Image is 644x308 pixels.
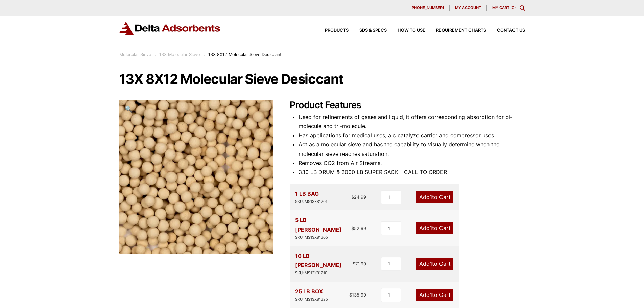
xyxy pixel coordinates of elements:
[416,222,453,234] a: Add1to Cart
[416,258,453,270] a: Add1to Cart
[290,100,525,111] h2: Product Features
[349,292,366,298] bdi: 135.99
[159,52,200,57] a: 13X Molecular Sieve
[492,5,516,10] a: My Cart (0)
[295,296,328,303] div: SKU: MS13X81225
[299,168,525,177] li: 330 LB DRUM & 2000 LB SUPER SACK - CALL TO ORDER
[520,5,525,11] div: Toggle Modal Content
[208,52,282,57] span: 13X 8X12 Molecular Sieve Desiccant
[349,292,352,298] span: $
[387,28,425,33] a: How to Use
[119,52,151,57] a: Molecular Sieve
[119,173,273,180] a: 13X 8X12 Molecular Sieve Desiccant
[425,28,486,33] a: Requirement Charts
[125,105,133,113] span: 🔍
[119,100,273,254] img: 13X 8X12 Molecular Sieve Desiccant
[410,6,444,10] span: [PHONE_NUMBER]
[455,6,481,10] span: My account
[314,28,349,33] a: Products
[119,100,138,118] a: View full-screen image gallery
[295,189,327,205] div: 1 LB BAG
[154,52,156,57] span: :
[430,291,432,298] span: 1
[295,252,353,276] div: 10 LB [PERSON_NAME]
[351,194,366,200] bdi: 24.99
[299,140,525,158] li: Act as a molecular sieve and has the capability to visually determine when the molecular sieve re...
[295,287,328,303] div: 25 LB BOX
[299,159,525,168] li: Removes CO2 from Air Streams.
[351,194,354,200] span: $
[349,28,387,33] a: SDS & SPECS
[416,191,453,203] a: Add1to Cart
[405,5,450,11] a: [PHONE_NUMBER]
[299,113,525,131] li: Used for refinements of gases and liquid, it offers corresponding absorption for bi-molecule and ...
[430,224,432,231] span: 1
[351,226,354,231] span: $
[295,216,352,240] div: 5 LB [PERSON_NAME]
[325,28,349,33] span: Products
[430,260,432,267] span: 1
[416,289,453,301] a: Add1to Cart
[119,72,525,86] h1: 13X 8X12 Molecular Sieve Desiccant
[486,28,525,33] a: Contact Us
[359,28,387,33] span: SDS & SPECS
[204,52,205,57] span: :
[295,234,352,241] div: SKU: MS13X81205
[299,131,525,140] li: Has applications for medical uses, a c catalyze carrier and compressor uses.
[497,28,525,33] span: Contact Us
[353,261,355,266] span: $
[436,28,486,33] span: Requirement Charts
[450,5,487,11] a: My account
[353,261,366,266] bdi: 71.99
[295,198,327,205] div: SKU: MS13X81201
[430,194,432,200] span: 1
[119,22,221,35] img: Delta Adsorbents
[512,5,514,10] span: 0
[295,270,353,276] div: SKU: MS13X81210
[351,226,366,231] bdi: 52.99
[398,28,425,33] span: How to Use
